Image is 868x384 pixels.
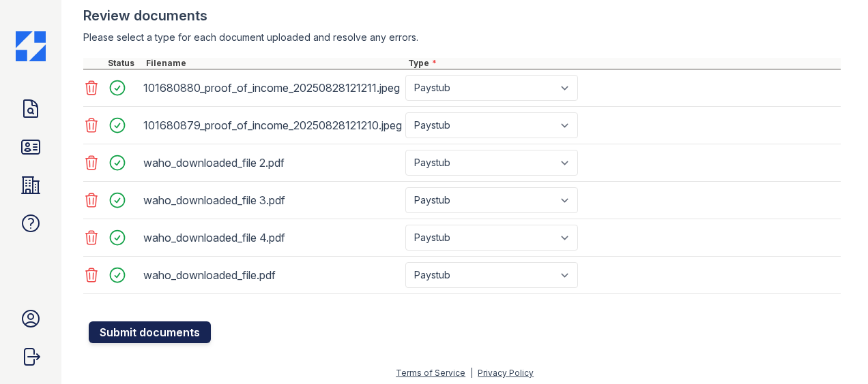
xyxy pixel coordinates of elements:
img: CE_Icon_Blue-c292c112584629df590d857e76928e9f676e5b41ef8f769ba2f05ee15b207248.png [16,31,46,61]
div: Review documents [83,6,841,25]
div: waho_downloaded_file.pdf [143,264,400,286]
div: Status [105,58,143,69]
div: Type [405,58,841,69]
a: Privacy Policy [478,368,534,378]
div: | [470,368,473,378]
a: Terms of Service [396,368,465,378]
div: 101680879_proof_of_income_20250828121210.jpeg [143,114,400,136]
div: waho_downloaded_file 4.pdf [143,227,400,249]
button: Submit documents [89,321,211,343]
div: Filename [143,58,405,69]
div: 101680880_proof_of_income_20250828121211.jpeg [143,77,400,99]
div: waho_downloaded_file 3.pdf [143,189,400,211]
div: waho_downloaded_file 2.pdf [143,152,400,174]
div: Please select a type for each document uploaded and resolve any errors. [83,31,841,44]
